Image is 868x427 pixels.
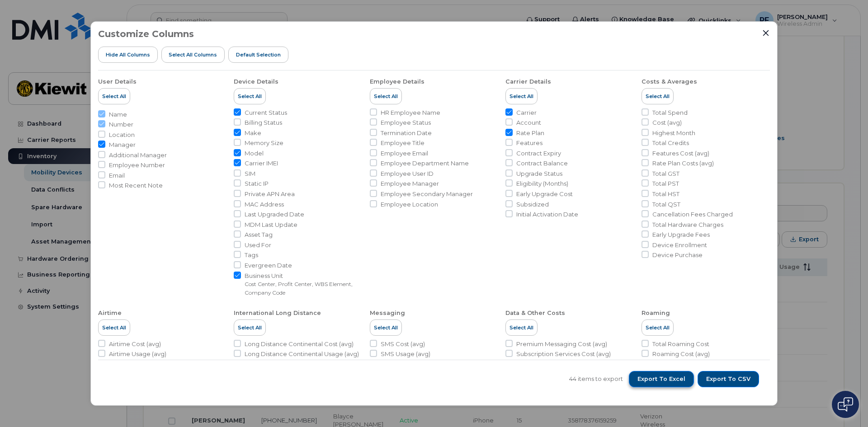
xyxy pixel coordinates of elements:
[370,309,405,317] div: Messaging
[516,159,568,168] span: Contract Balance
[381,159,469,168] span: Employee Department Name
[381,118,431,127] span: Employee Status
[642,309,670,317] div: Roaming
[381,108,440,117] span: HR Employee Name
[652,179,679,188] span: Total PST
[652,139,689,147] span: Total Credits
[98,319,130,336] button: Select All
[245,129,261,137] span: Make
[245,261,292,270] span: Evergreen Date
[161,47,225,63] button: Select all Columns
[102,324,126,331] span: Select All
[652,340,709,348] span: Total Roaming Cost
[652,200,680,209] span: Total QST
[106,51,150,58] span: Hide All Columns
[652,251,703,259] span: Device Purchase
[109,340,161,348] span: Airtime Cost (avg)
[381,169,434,178] span: Employee User ID
[516,340,607,348] span: Premium Messaging Cost (avg)
[381,350,430,358] span: SMS Usage (avg)
[516,200,549,209] span: Subsidized
[245,230,273,239] span: Asset Tag
[381,139,425,147] span: Employee Title
[652,241,707,249] span: Device Enrollment
[381,340,425,348] span: SMS Cost (avg)
[234,309,321,317] div: International Long Distance
[569,375,623,383] span: 44 items to export
[516,149,561,158] span: Contract Expiry
[236,51,281,58] span: Default Selection
[245,340,354,348] span: Long Distance Continental Cost (avg)
[245,350,359,358] span: Long Distance Continental Usage (avg)
[228,47,288,63] button: Default Selection
[109,110,127,119] span: Name
[169,51,217,58] span: Select all Columns
[652,129,695,137] span: Highest Month
[381,129,432,137] span: Termination Date
[381,179,439,188] span: Employee Manager
[109,141,136,149] span: Manager
[642,88,674,104] button: Select All
[516,139,542,147] span: Features
[509,93,533,100] span: Select All
[516,108,537,117] span: Carrier
[838,397,853,412] img: Open chat
[109,120,133,129] span: Number
[98,29,194,39] h3: Customize Columns
[652,108,688,117] span: Total Spend
[646,324,670,331] span: Select All
[652,159,714,168] span: Rate Plan Costs (avg)
[505,309,565,317] div: Data & Other Costs
[98,88,130,104] button: Select All
[98,309,122,317] div: Airtime
[109,161,165,169] span: Employee Number
[652,221,723,229] span: Total Hardware Charges
[245,221,297,229] span: MDM Last Update
[245,169,255,178] span: SIM
[509,324,533,331] span: Select All
[642,319,674,336] button: Select All
[245,108,287,117] span: Current Status
[245,241,271,249] span: Used For
[374,93,398,100] span: Select All
[109,181,163,190] span: Most Recent Note
[505,88,538,104] button: Select All
[234,88,266,104] button: Select All
[245,149,264,158] span: Model
[245,200,284,209] span: MAC Address
[245,272,362,280] span: Business Unit
[646,93,670,100] span: Select All
[762,29,770,37] button: Close
[98,47,158,63] button: Hide All Columns
[98,78,137,86] div: User Details
[652,350,710,358] span: Roaming Cost (avg)
[109,350,166,358] span: Airtime Usage (avg)
[374,324,398,331] span: Select All
[245,210,304,219] span: Last Upgraded Date
[234,319,266,336] button: Select All
[381,190,473,198] span: Employee Secondary Manager
[505,319,538,336] button: Select All
[706,375,750,383] span: Export to CSV
[652,230,710,239] span: Early Upgrade Fees
[516,129,544,137] span: Rate Plan
[698,371,759,387] button: Export to CSV
[516,169,562,178] span: Upgrade Status
[109,151,167,160] span: Additional Manager
[370,88,402,104] button: Select All
[629,371,694,387] button: Export to Excel
[245,118,282,127] span: Billing Status
[652,149,709,158] span: Features Cost (avg)
[102,93,126,100] span: Select All
[245,190,295,198] span: Private APN Area
[238,93,262,100] span: Select All
[381,200,438,209] span: Employee Location
[652,169,679,178] span: Total GST
[245,251,258,259] span: Tags
[516,210,578,219] span: Initial Activation Date
[234,78,278,86] div: Device Details
[652,118,682,127] span: Cost (avg)
[245,179,269,188] span: Static IP
[238,324,262,331] span: Select All
[516,179,568,188] span: Eligibility (Months)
